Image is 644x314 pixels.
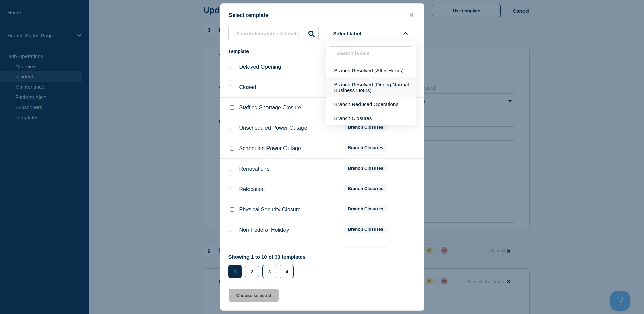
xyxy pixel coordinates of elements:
[239,105,301,111] p: Staffing Shortage Closure
[239,145,301,152] p: Scheduled Power Outage
[344,123,388,131] span: Branch Closures
[230,248,234,252] input: Local Holiday checkbox
[239,166,270,172] p: Renovations
[408,12,416,18] button: close button
[239,247,272,254] p: Local Holiday
[326,64,416,77] button: Branch Resolved (After Hours)
[344,205,388,213] span: Branch Closures
[344,164,388,172] span: Branch Closures
[239,207,301,213] p: Physical Security Closure
[230,167,234,171] input: Renovations checkbox
[344,144,388,152] span: Branch Closures
[344,185,388,192] span: Branch Closures
[239,186,265,192] p: Relocation
[229,289,279,302] button: Choose selected
[326,27,416,40] button: Select label
[326,97,416,111] button: Branch Reduced Operations
[280,265,294,278] button: 4
[230,228,234,232] input: Non-Federal Holiday checkbox
[228,254,306,260] p: Showing 1 to 10 of 33 templates
[220,12,424,18] div: Select template
[326,77,416,97] button: Branch Resolved (During Normal Business Hours)
[344,246,388,254] span: Branch Closures
[230,146,234,151] input: Scheduled Power Outage checkbox
[333,31,364,36] span: Select label
[329,46,412,60] input: Search labels
[344,225,388,233] span: Branch Closures
[228,265,242,278] button: 1
[262,265,276,278] button: 3
[228,27,319,40] input: Search templates & labels
[326,111,416,125] button: Branch Closures
[230,207,234,212] input: Physical Security Closure checkbox
[245,265,259,278] button: 2
[230,187,234,191] input: Relocation checkbox
[239,227,289,233] p: Non-Federal Holiday
[230,85,234,89] input: Closed checkbox
[239,125,307,131] p: Unscheduled Power Outage
[230,105,234,110] input: Staffing Shortage Closure checkbox
[228,49,337,54] div: Template
[230,65,234,69] input: Delayed Opening checkbox
[230,126,234,130] input: Unscheduled Power Outage checkbox
[239,64,281,70] p: Delayed Opening
[239,84,256,90] p: Closed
